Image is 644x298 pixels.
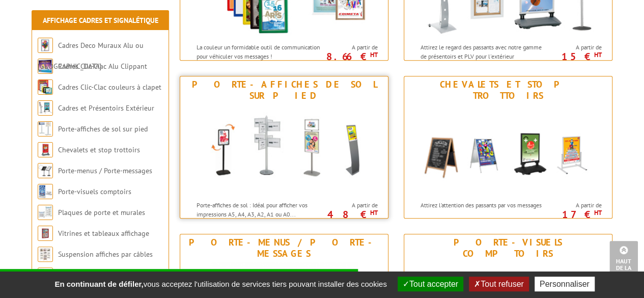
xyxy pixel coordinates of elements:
[38,184,53,199] img: Porte-visuels comptoirs
[38,38,53,53] img: Cadres Deco Muraux Alu ou Bois
[594,208,601,217] sup: HT
[469,277,528,291] button: Tout refuser
[325,201,377,209] span: A partir de
[407,237,609,259] div: Porte-visuels comptoirs
[58,62,147,71] a: Cadres Clic-Clac Alu Clippant
[183,237,385,259] div: Porte-menus / Porte-messages
[38,247,53,262] img: Suspension affiches par câbles
[183,79,385,101] div: Porte-affiches de sol sur pied
[180,76,388,219] a: Porte-affiches de sol sur pied Porte-affiches de sol sur pied Porte-affiches de sol : Idéal pour ...
[58,103,154,113] a: Cadres et Présentoirs Extérieur
[544,211,601,218] p: 17 €
[38,205,53,220] img: Plaques de porte et murales
[58,83,161,92] a: Cadres Clic-Clac couleurs à clapet
[407,79,609,101] div: Chevalets et stop trottoirs
[414,104,602,196] img: Chevalets et stop trottoirs
[370,50,377,59] sup: HT
[398,277,463,291] button: Tout accepter
[38,41,144,71] a: Cadres Deco Muraux Alu ou [GEOGRAPHIC_DATA]
[38,226,53,241] img: Vitrines et tableaux affichage
[58,145,140,154] a: Chevalets et stop trottoirs
[535,277,595,291] button: Personnaliser (fenêtre modale)
[190,104,378,196] img: Porte-affiches de sol sur pied
[58,229,149,238] a: Vitrines et tableaux affichage
[58,250,153,259] a: Suspension affiches par câbles
[58,208,145,217] a: Plaques de porte et murales
[594,50,601,59] sup: HT
[38,142,53,157] img: Chevalets et stop trottoirs
[38,79,53,95] img: Cadres Clic-Clac couleurs à clapet
[421,43,547,60] p: Attirez le regard des passants avec notre gamme de présentoirs et PLV pour l'extérieur
[58,166,152,175] a: Porte-menus / Porte-messages
[54,280,143,288] strong: En continuant de défiler,
[320,211,377,218] p: 48 €
[38,267,53,283] img: Cimaises et Accroches tableaux
[49,280,391,288] span: vous acceptez l'utilisation de services tiers pouvant installer des cookies
[370,208,377,217] sup: HT
[197,201,323,218] p: Porte-affiches de sol : Idéal pour afficher vos impressions A5, A4, A3, A2, A1 ou A0...
[549,43,601,51] span: A partir de
[544,53,601,60] p: 15 €
[609,241,638,283] a: Haut de la page
[197,43,323,60] p: La couleur un formidable outil de communication pour véhiculer vos messages !
[325,43,377,51] span: A partir de
[38,163,53,178] img: Porte-menus / Porte-messages
[58,187,131,196] a: Porte-visuels comptoirs
[38,121,53,137] img: Porte-affiches de sol sur pied
[549,201,601,209] span: A partir de
[404,76,612,219] a: Chevalets et stop trottoirs Chevalets et stop trottoirs Attirez l’attention des passants par vos ...
[43,16,158,25] a: Affichage Cadres et Signalétique
[320,53,377,60] p: 8.66 €
[421,201,547,209] p: Attirez l’attention des passants par vos messages
[38,100,53,116] img: Cadres et Présentoirs Extérieur
[58,124,148,133] a: Porte-affiches de sol sur pied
